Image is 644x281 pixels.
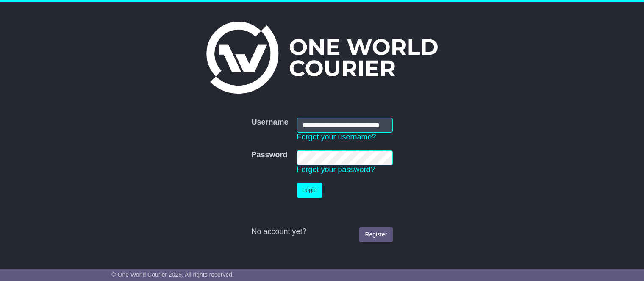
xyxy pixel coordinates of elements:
[297,165,375,174] a: Forgot your password?
[206,22,438,94] img: One World
[251,118,288,127] label: Username
[251,227,392,236] div: No account yet?
[297,133,376,141] a: Forgot your username?
[111,271,234,278] span: © One World Courier 2025. All rights reserved.
[359,227,392,242] a: Register
[297,183,322,198] button: Login
[251,150,287,160] label: Password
